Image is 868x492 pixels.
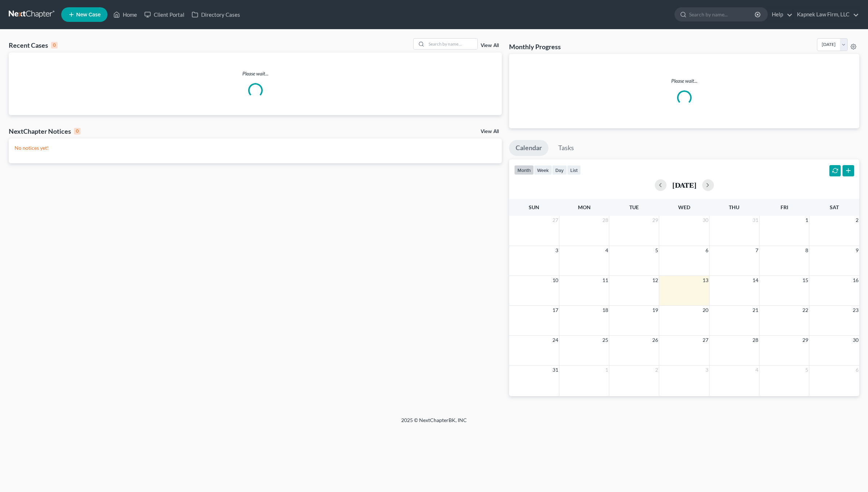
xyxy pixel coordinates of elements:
[76,12,101,17] span: New Case
[110,8,141,21] a: Home
[652,336,659,344] span: 26
[852,276,859,285] span: 16
[652,216,659,224] span: 29
[605,246,609,255] span: 4
[534,165,552,175] button: week
[755,366,759,374] span: 4
[552,336,559,344] span: 24
[729,204,739,210] span: Thu
[15,144,496,152] p: No notices yet!
[654,246,659,255] span: 5
[602,336,609,344] span: 25
[830,204,839,210] span: Sat
[672,181,696,189] h2: [DATE]
[781,204,788,210] span: Fri
[852,336,859,344] span: 30
[9,41,58,50] div: Recent Cases
[602,276,609,285] span: 11
[509,140,548,156] a: Calendar
[552,140,580,156] a: Tasks
[702,336,709,344] span: 27
[702,276,709,285] span: 13
[51,42,58,48] div: 0
[9,70,502,77] p: Please wait...
[752,336,759,344] span: 28
[529,204,539,210] span: Sun
[509,42,561,51] h3: Monthly Progress
[768,8,793,21] a: Help
[654,366,659,374] span: 2
[852,306,859,315] span: 23
[141,8,188,21] a: Client Portal
[629,204,639,210] span: Tue
[481,43,499,48] a: View All
[426,39,477,49] input: Search by name...
[702,216,709,224] span: 30
[752,216,759,224] span: 31
[805,366,809,374] span: 5
[188,8,244,21] a: Directory Cases
[755,246,759,255] span: 7
[514,165,534,175] button: month
[802,306,809,315] span: 22
[855,246,859,255] span: 9
[9,127,81,136] div: NextChapter Notices
[552,276,559,285] span: 10
[552,366,559,374] span: 31
[74,128,81,134] div: 0
[793,8,859,21] a: Kapnek Law Firm, LLC
[855,366,859,374] span: 6
[705,366,709,374] span: 3
[567,165,581,175] button: list
[805,216,809,224] span: 1
[702,306,709,315] span: 20
[552,165,567,175] button: day
[802,276,809,285] span: 15
[552,306,559,315] span: 17
[802,336,809,344] span: 29
[602,306,609,315] span: 18
[602,216,609,224] span: 28
[678,204,690,210] span: Wed
[855,216,859,224] span: 2
[481,129,499,134] a: View All
[689,8,756,21] input: Search by name...
[605,366,609,374] span: 1
[552,216,559,224] span: 27
[705,246,709,255] span: 6
[555,246,559,255] span: 3
[752,306,759,315] span: 21
[652,276,659,285] span: 12
[226,417,642,430] div: 2025 © NextChapterBK, INC
[805,246,809,255] span: 8
[578,204,591,210] span: Mon
[752,276,759,285] span: 14
[515,77,853,85] p: Please wait...
[652,306,659,315] span: 19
